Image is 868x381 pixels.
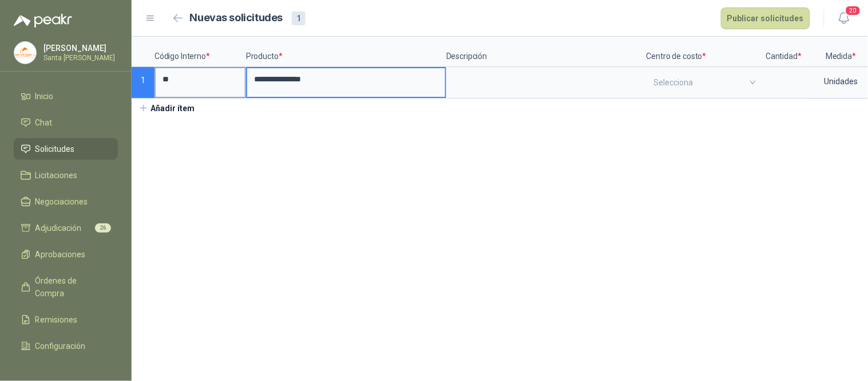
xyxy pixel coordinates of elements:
[35,143,75,155] span: Solicitudes
[132,67,154,99] p: 1
[14,14,72,28] img: Logo peakr
[190,10,283,26] h2: Nuevas solicitudes
[14,243,118,265] a: Aprobaciones
[14,138,118,160] a: Solicitudes
[647,37,761,67] p: Centro de costo
[14,217,118,239] a: Adjudicación26
[35,274,107,300] span: Órdenes de Compra
[35,248,86,261] span: Aprobaciones
[14,270,118,304] a: Órdenes de Compra
[14,112,118,133] a: Chat
[834,8,854,29] button: 20
[35,116,53,129] span: Chat
[35,195,88,208] span: Negociaciones
[35,90,54,103] span: Inicio
[35,169,78,182] span: Licitaciones
[14,191,118,213] a: Negociaciones
[14,309,118,331] a: Remisiones
[35,313,78,326] span: Remisiones
[43,44,115,52] p: [PERSON_NAME]
[721,7,810,29] button: Publicar solicitudes
[154,37,246,67] p: Código Interno
[132,99,202,118] button: Añadir ítem
[43,54,115,61] p: Santa [PERSON_NAME]
[761,37,807,67] p: Cantidad
[35,340,86,352] span: Configuración
[35,222,82,234] span: Adjudicación
[446,37,647,67] p: Descripción
[14,85,118,107] a: Inicio
[14,42,36,64] img: Company Logo
[95,223,111,233] span: 26
[845,5,861,16] span: 20
[14,164,118,186] a: Licitaciones
[14,335,118,357] a: Configuración
[292,11,306,25] div: 1
[246,37,446,67] p: Producto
